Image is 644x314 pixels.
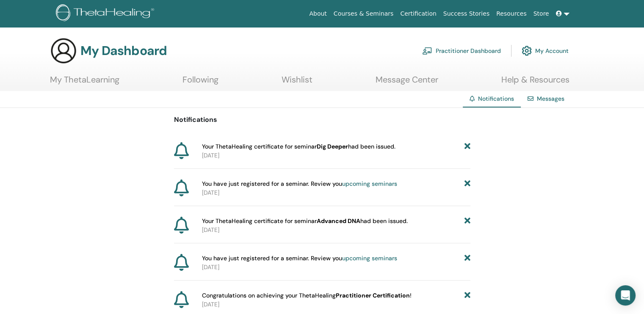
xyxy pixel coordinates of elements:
p: [DATE] [202,263,470,272]
p: Notifications [174,115,470,125]
img: generic-user-icon.jpg [50,37,77,64]
p: [DATE] [202,151,470,160]
a: Message Center [376,74,438,91]
a: Store [530,6,553,22]
a: Messages [537,95,564,102]
img: chalkboard-teacher.svg [422,47,432,55]
div: Open Intercom Messenger [615,285,636,306]
a: My Account [522,41,569,60]
a: upcoming seminars [342,254,397,262]
span: Your ThetaHealing certificate for seminar had been issued. [202,217,408,226]
b: Practitioner Certification [336,292,410,299]
b: Advanced DNA [317,217,360,225]
a: Following [182,74,218,91]
span: You have just registered for a seminar. Review you [202,179,397,188]
p: [DATE] [202,226,470,234]
p: [DATE] [202,300,470,309]
span: Your ThetaHealing certificate for seminar had been issued. [202,142,395,151]
span: Congratulations on achieving your ThetaHealing ! [202,291,412,300]
img: cog.svg [522,44,532,58]
a: Practitioner Dashboard [422,41,501,60]
a: Wishlist [282,74,312,91]
a: Courses & Seminars [330,6,397,22]
a: Help & Resources [501,74,569,91]
a: upcoming seminars [342,180,397,187]
b: Dig Deeper [317,143,348,150]
img: logo.png [56,4,157,23]
h3: My Dashboard [80,43,167,58]
span: Notifications [478,95,514,102]
a: My ThetaLearning [50,74,119,91]
a: Certification [397,6,439,22]
a: Success Stories [440,6,493,22]
p: [DATE] [202,188,470,197]
a: Resources [493,6,530,22]
span: You have just registered for a seminar. Review you [202,254,397,263]
a: About [306,6,330,22]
